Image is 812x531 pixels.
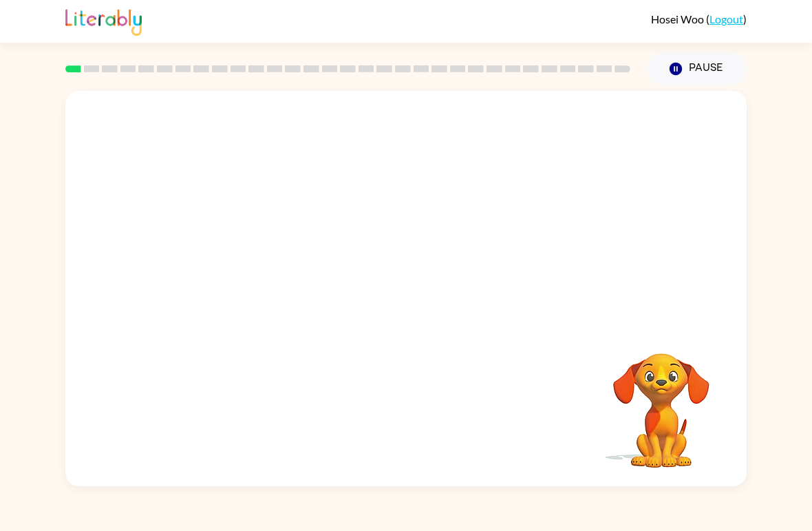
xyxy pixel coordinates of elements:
[647,53,747,85] button: Pause
[651,12,706,25] span: Hosei Woo
[65,6,142,36] img: Literably
[651,12,747,25] div: ( )
[709,12,743,25] a: Logout
[592,332,730,470] video: Your browser must support playing .mp4 files to use Literably. Please try using another browser.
